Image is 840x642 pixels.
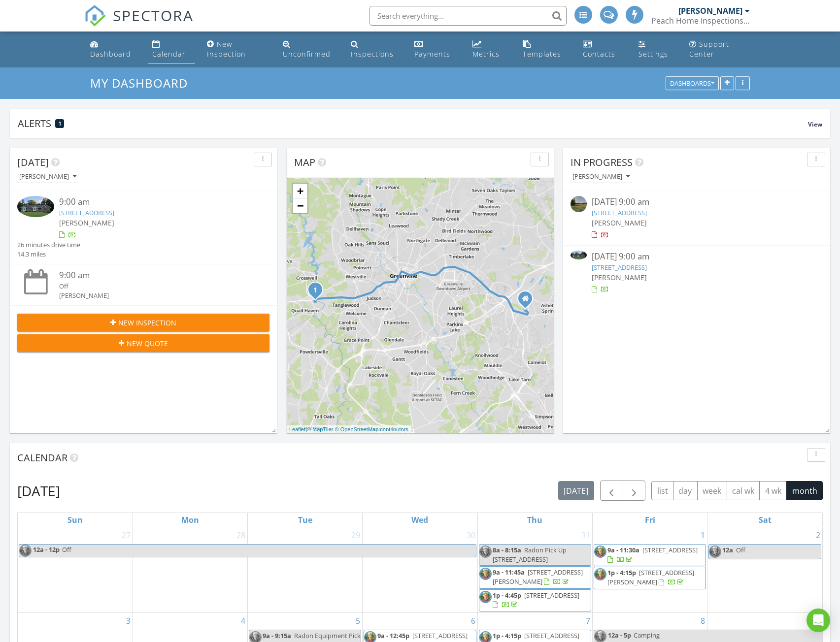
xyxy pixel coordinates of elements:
span: [STREET_ADDRESS][PERSON_NAME] [607,568,694,586]
span: Radon Pick Up [STREET_ADDRESS] [493,546,567,564]
span: In Progress [571,156,633,169]
a: Wednesday [409,513,430,527]
span: [PERSON_NAME] [592,218,647,227]
td: Go to August 1, 2025 [592,527,707,613]
a: 9a - 11:30a [STREET_ADDRESS] [594,544,706,566]
a: 9a - 11:45a [STREET_ADDRESS][PERSON_NAME] [493,568,583,586]
button: [DATE] [558,481,594,500]
button: [PERSON_NAME] [17,170,78,184]
div: Alerts [18,117,808,130]
span: [PERSON_NAME] [592,273,647,282]
span: 1p - 4:15p [607,568,636,577]
span: [STREET_ADDRESS] [524,591,579,600]
button: week [697,481,727,500]
span: 9a - 12:45p [377,631,409,640]
a: [DATE] 9:00 am [STREET_ADDRESS] [PERSON_NAME] [571,196,823,240]
div: Dashboard [90,49,131,59]
a: My Dashboard [90,75,196,91]
img: travis.jpg [594,568,606,580]
a: Support Center [685,35,754,64]
a: Go to August 7, 2025 [584,613,592,629]
i: 1 [313,287,317,294]
img: travis.jpg [479,591,492,603]
a: 9:00 am [STREET_ADDRESS] [PERSON_NAME] 26 minutes drive time 14.3 miles [17,196,269,259]
a: Templates [519,35,571,64]
button: day [673,481,698,500]
a: Go to July 31, 2025 [579,527,592,543]
button: 4 wk [759,481,787,500]
span: Camping [634,631,660,640]
a: Go to August 8, 2025 [699,613,707,629]
img: travis.jpg [594,546,606,558]
a: Dashboard [86,35,140,64]
a: Go to August 1, 2025 [699,527,707,543]
a: Go to August 6, 2025 [469,613,477,629]
a: Inspections [347,35,403,64]
div: New Inspection [207,39,246,59]
a: © OpenStreetMap contributors [335,426,408,432]
a: Leaflet [289,426,305,432]
a: Monday [179,513,201,527]
button: New Quote [17,334,269,352]
a: Zoom out [293,198,307,213]
a: Go to August 2, 2025 [814,527,822,543]
input: Search everything... [370,6,567,26]
a: Go to July 27, 2025 [120,527,133,543]
div: Support Center [689,39,729,59]
h2: [DATE] [17,481,60,501]
a: [STREET_ADDRESS] [59,208,114,217]
span: 12a [722,546,733,554]
span: 12a - 12p [33,545,60,557]
a: Calendar [148,35,196,64]
a: 1p - 4:15p [STREET_ADDRESS][PERSON_NAME] [607,568,694,586]
span: SPECTORA [113,5,194,26]
a: Go to July 29, 2025 [349,527,362,543]
button: Previous month [600,481,623,501]
a: Saturday [757,513,773,527]
span: New Quote [127,338,168,349]
span: Off [62,545,71,554]
img: travis.jpg [479,546,492,558]
span: 9a - 11:45a [493,568,525,577]
div: [PERSON_NAME] [678,6,742,16]
img: 9362414%2Fcover_photos%2FrUEgncF1paFceoGQlayZ%2Fsmall.jpg [571,251,587,259]
div: Calendar [152,49,186,59]
span: [STREET_ADDRESS] [642,546,698,554]
a: Unconfirmed [279,35,339,64]
td: Go to August 2, 2025 [707,527,822,613]
div: Metrics [472,49,500,59]
div: Unconfirmed [283,49,331,59]
a: Settings [635,35,677,64]
a: Tuesday [296,513,314,527]
a: Thursday [525,513,544,527]
button: list [651,481,673,500]
div: [DATE] 9:00 am [592,251,802,263]
span: View [808,120,822,128]
span: 1 [59,120,61,127]
a: SPECTORA [84,13,194,34]
div: 14.3 miles [17,250,80,259]
div: 734 Walden Creek Way, Greenville South Carolina 29615 [525,298,531,304]
div: Settings [638,49,668,59]
button: month [786,481,823,500]
span: Map [294,156,315,169]
img: The Best Home Inspection Software - Spectora [84,5,106,27]
span: Off [736,546,745,554]
div: | [287,425,411,434]
a: 1p - 4:15p [STREET_ADDRESS][PERSON_NAME] [594,567,706,589]
img: streetview [571,196,587,212]
span: Calendar [17,451,67,464]
a: Sunday [66,513,85,527]
div: 9:00 am [59,196,248,208]
button: Dashboards [666,77,719,91]
a: Go to August 5, 2025 [354,613,362,629]
a: [STREET_ADDRESS] [592,208,647,217]
span: [DATE] [17,156,49,169]
img: travis.jpg [479,568,492,580]
span: New Inspection [118,318,176,328]
div: [PERSON_NAME] [572,173,630,180]
button: Next month [623,481,646,501]
div: Templates [523,49,561,59]
a: Zoom in [293,184,307,198]
span: [PERSON_NAME] [59,218,114,227]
